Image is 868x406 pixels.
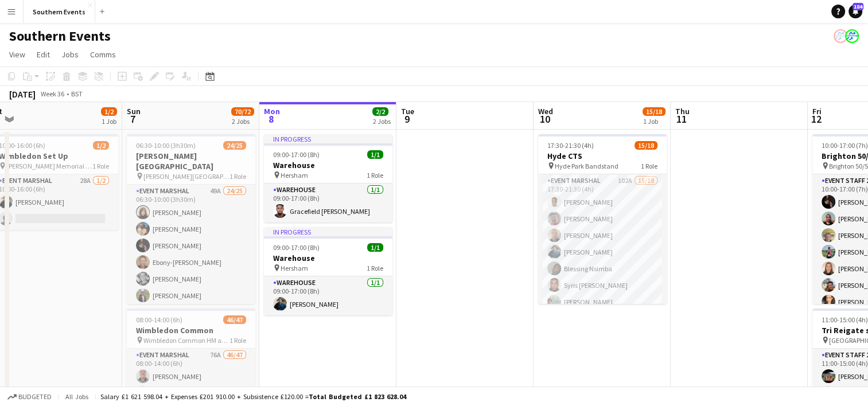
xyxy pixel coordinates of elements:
[127,325,255,335] h3: Wimbledon Common
[309,392,406,401] span: Total Budgeted £1 823 628.04
[223,141,246,150] span: 24/25
[100,392,406,401] div: Salary £1 621 598.04 + Expenses £201 910.00 + Subsistence £120.00 =
[641,162,657,170] span: 1 Role
[555,162,618,170] span: Hyde Park Bandstand
[9,88,36,100] div: [DATE]
[264,160,392,170] h3: Warehouse
[547,141,594,150] span: 17:30-21:30 (4h)
[127,134,255,304] app-job-card: 06:30-10:00 (3h30m)24/25[PERSON_NAME][GEOGRAPHIC_DATA] [PERSON_NAME][GEOGRAPHIC_DATA]1 RoleEvent ...
[5,47,30,62] a: View
[635,141,657,150] span: 15/18
[273,150,320,159] span: 09:00-17:00 (8h)
[643,107,665,116] span: 15/18
[822,141,868,150] span: 10:00-17:00 (7h)
[143,172,229,181] span: [PERSON_NAME][GEOGRAPHIC_DATA]
[127,151,255,171] h3: [PERSON_NAME][GEOGRAPHIC_DATA]
[125,112,141,126] span: 7
[93,141,109,150] span: 1/2
[63,392,91,401] span: All jobs
[538,151,667,161] h3: Hyde CTS
[367,243,383,252] span: 1/1
[367,264,383,272] span: 1 Role
[127,106,141,116] span: Sun
[538,134,667,304] app-job-card: 17:30-21:30 (4h)15/18Hyde CTS Hyde Park Bandstand1 RoleEvent Marshal102A15/1817:30-21:30 (4h)[PER...
[264,227,392,315] app-job-card: In progress09:00-17:00 (8h)1/1Warehouse Hersham1 RoleWarehouse1/109:00-17:00 (8h)[PERSON_NAME]
[136,315,182,324] span: 08:00-14:00 (6h)
[811,112,822,126] span: 12
[264,106,280,116] span: Mon
[264,227,392,236] div: In progress
[85,47,120,62] a: Comms
[9,28,111,45] h1: Southern Events
[143,336,229,345] span: Wimbledon Common HM and 10k
[223,315,246,324] span: 46/47
[90,49,116,60] span: Comms
[61,49,79,60] span: Jobs
[822,315,868,324] span: 11:00-15:00 (4h)
[38,89,67,98] span: Week 36
[834,29,847,43] app-user-avatar: RunThrough Events
[372,107,388,116] span: 2/2
[264,253,392,263] h3: Warehouse
[264,276,392,315] app-card-role: Warehouse1/109:00-17:00 (8h)[PERSON_NAME]
[101,107,117,116] span: 1/2
[32,47,55,62] a: Edit
[229,172,246,181] span: 1 Role
[71,89,83,98] div: BST
[18,393,52,401] span: Budgeted
[538,106,553,116] span: Wed
[136,141,196,150] span: 06:30-10:00 (3h30m)
[643,117,665,126] div: 1 Job
[6,391,53,403] button: Budgeted
[675,106,690,116] span: Thu
[6,162,92,170] span: [PERSON_NAME] Memorial Playing Fields, [GEOGRAPHIC_DATA], [GEOGRAPHIC_DATA]
[845,29,859,43] app-user-avatar: RunThrough Events
[373,117,391,126] div: 2 Jobs
[281,171,308,179] span: Hersham
[37,49,50,60] span: Edit
[231,107,254,116] span: 70/72
[264,134,392,222] app-job-card: In progress09:00-17:00 (8h)1/1Warehouse Hersham1 RoleWarehouse1/109:00-17:00 (8h)Gracefield [PERS...
[232,117,254,126] div: 2 Jobs
[57,47,83,62] a: Jobs
[92,162,109,170] span: 1 Role
[264,184,392,222] app-card-role: Warehouse1/109:00-17:00 (8h)Gracefield [PERSON_NAME]
[367,150,383,159] span: 1/1
[399,112,414,126] span: 9
[536,112,553,126] span: 10
[401,106,414,116] span: Tue
[281,264,308,272] span: Hersham
[9,49,25,60] span: View
[262,112,280,126] span: 8
[102,117,116,126] div: 1 Job
[853,3,863,10] span: 184
[812,106,822,116] span: Fri
[229,336,246,345] span: 1 Role
[273,243,320,252] span: 09:00-17:00 (8h)
[367,171,383,179] span: 1 Role
[848,5,862,18] a: 184
[264,134,392,143] div: In progress
[24,1,95,23] button: Southern Events
[674,112,690,126] span: 11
